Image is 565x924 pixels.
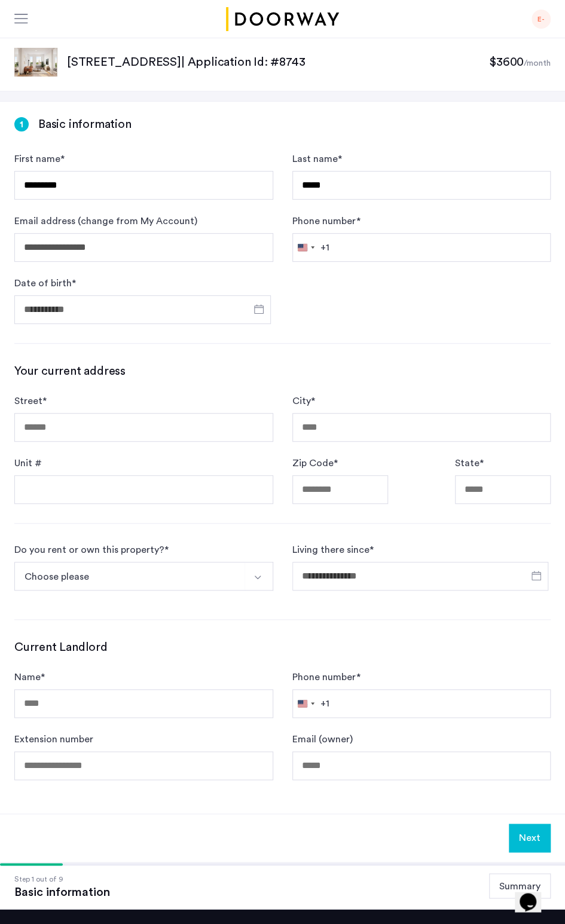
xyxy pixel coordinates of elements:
img: logo [224,7,341,31]
label: Zip Code * [292,456,338,470]
label: Street * [14,394,47,408]
div: Do you rent or own this property? * [14,543,169,557]
label: Phone number * [292,670,361,684]
label: Email address (change from My Account) [14,214,197,228]
label: State * [455,456,484,470]
sub: /month [524,59,551,68]
button: Selected country [293,234,329,261]
label: Extension number [14,732,93,746]
label: Name * [14,670,45,684]
label: First name * [14,152,65,166]
label: Phone number * [292,214,361,228]
img: apartment [14,48,57,77]
h3: Your current address [14,363,551,380]
label: City * [292,394,315,408]
button: Select option [245,562,273,590]
div: +1 [320,696,329,711]
h3: Current Landlord [14,639,551,656]
label: Last name * [292,152,342,166]
button: Next [509,824,551,852]
button: Select option [14,562,245,590]
img: arrow [253,573,262,582]
a: Cazamio logo [224,7,341,31]
button: Summary [489,873,551,898]
button: Selected country [293,690,329,717]
iframe: chat widget [515,876,553,912]
div: Basic information [14,885,110,899]
div: 1 [14,117,29,131]
div: Step 1 out of 9 [14,873,110,885]
label: Unit # [14,456,42,470]
button: Open calendar [529,568,543,583]
label: Living there since * [292,543,374,557]
p: [STREET_ADDRESS] | Application Id: #8743 [67,54,489,71]
button: Open calendar [252,302,266,316]
span: $3600 [489,56,524,68]
label: Date of birth * [14,276,76,290]
div: E- [532,10,551,29]
div: +1 [320,240,329,255]
label: Email (owner) [292,732,353,746]
h3: Basic information [38,116,132,133]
